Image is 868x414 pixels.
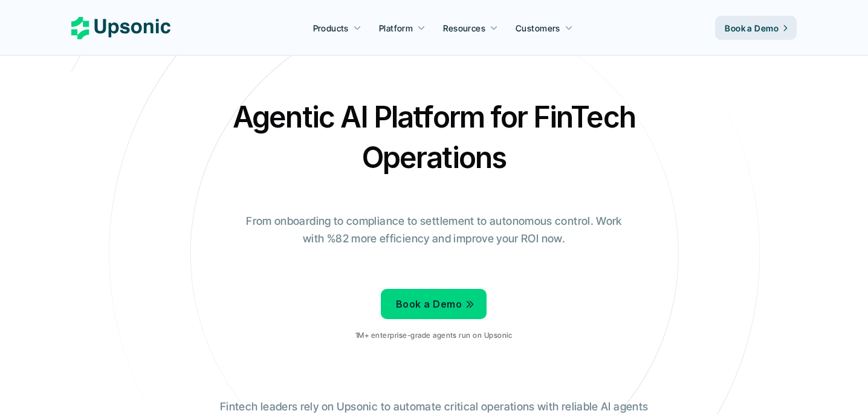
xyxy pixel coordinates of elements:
p: 1M+ enterprise-grade agents run on Upsonic [355,331,512,340]
a: Book a Demo [381,289,487,319]
a: Products [306,17,369,39]
p: Platform [379,22,413,34]
h2: Agentic AI Platform for FinTech Operations [222,97,646,178]
p: Book a Demo [396,296,462,313]
p: Book a Demo [725,22,779,34]
p: Customers [516,22,560,34]
p: Resources [443,22,485,34]
a: Book a Demo [715,16,797,40]
p: Products [313,22,349,34]
p: From onboarding to compliance to settlement to autonomous control. Work with %82 more efficiency ... [238,213,630,248]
